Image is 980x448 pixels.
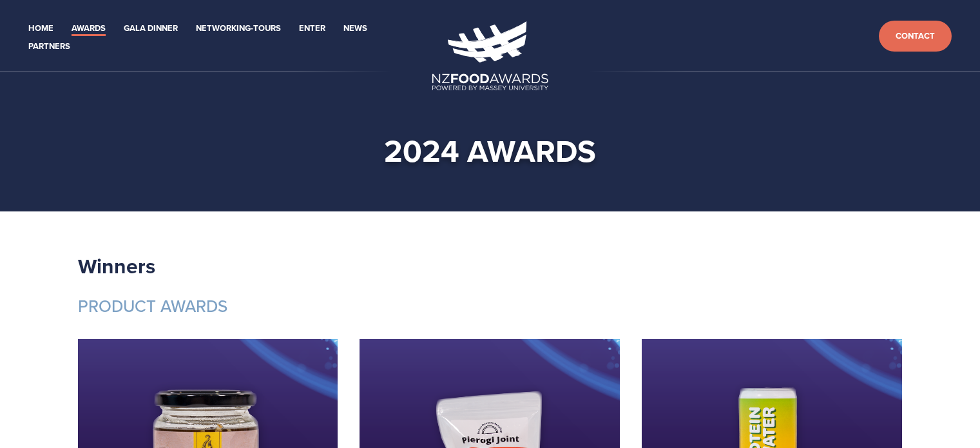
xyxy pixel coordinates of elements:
a: Networking-Tours [196,21,281,36]
a: News [343,21,367,36]
a: Home [28,21,53,36]
strong: Winners [78,251,155,281]
h1: 2024 Awards [99,131,882,170]
a: Awards [72,21,106,36]
a: Gala Dinner [124,21,178,36]
a: Enter [299,21,325,36]
a: Partners [28,39,70,54]
a: Contact [879,21,952,52]
h3: PRODUCT AWARDS [78,296,903,317]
